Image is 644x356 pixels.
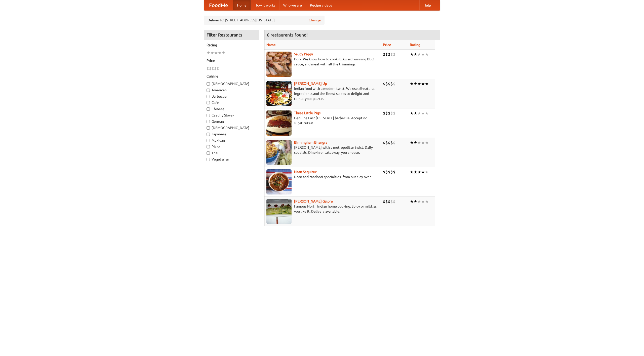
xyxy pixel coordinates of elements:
[421,169,425,175] li: ★
[388,52,390,57] li: $
[393,81,395,87] li: $
[388,199,390,204] li: $
[417,81,421,87] li: ★
[204,30,259,40] h4: Filter Restaurants
[266,115,379,126] p: Genuine East [US_STATE] barbecue. Accept no substitutes!
[417,110,421,116] li: ★
[266,174,379,179] p: Naan and tandoori specialties, from our clay oven.
[421,81,425,87] li: ★
[385,52,388,57] li: $
[294,82,327,86] a: [PERSON_NAME] Up
[207,89,210,92] input: American
[383,199,385,204] li: $
[385,169,388,175] li: $
[266,199,292,224] img: currygalore.jpg
[207,145,210,148] input: Pizza
[207,139,210,142] input: Mexican
[266,145,379,155] p: [PERSON_NAME] with a metropolitan twist. Daily specials. Dine-in or takeaway, you choose.
[388,140,390,145] li: $
[294,140,327,144] a: Birmingham Bhangra
[410,169,414,175] li: ★
[390,81,393,87] li: $
[414,199,417,204] li: ★
[393,169,395,175] li: $
[390,169,393,175] li: $
[414,169,417,175] li: ★
[207,94,256,99] label: Barbecue
[204,0,233,10] a: FoodMe
[388,81,390,87] li: $
[266,81,292,106] img: curryup.jpg
[417,199,421,204] li: ★
[419,0,435,10] a: Help
[294,199,333,203] a: [PERSON_NAME] Galore
[207,150,256,155] label: Thai
[207,101,210,104] input: Cafe
[266,110,292,136] img: littlepigs.jpg
[410,140,414,145] li: ★
[425,199,429,204] li: ★
[207,114,210,117] input: Czech / Slovak
[393,52,395,57] li: $
[425,81,429,87] li: ★
[421,199,425,204] li: ★
[383,52,385,57] li: $
[214,50,218,56] li: ★
[266,43,276,47] a: Name
[309,18,321,23] a: Change
[421,52,425,57] li: ★
[207,138,256,143] label: Mexican
[414,110,417,116] li: ★
[425,140,429,145] li: ★
[207,106,256,111] label: Chinese
[266,52,292,77] img: saucy.jpg
[267,32,308,37] ng-pluralize: 6 restaurants found!
[209,66,212,71] li: $
[279,0,306,10] a: Who we are
[390,199,393,204] li: $
[207,81,256,86] label: [DEMOGRAPHIC_DATA]
[414,81,417,87] li: ★
[207,82,210,86] input: [DEMOGRAPHIC_DATA]
[383,110,385,116] li: $
[383,81,385,87] li: $
[421,110,425,116] li: ★
[294,170,316,174] a: Naan Sequitur
[425,110,429,116] li: ★
[207,100,256,105] label: Cafe
[414,140,417,145] li: ★
[393,199,395,204] li: $
[207,157,256,162] label: Vegetarian
[410,43,420,47] a: Rating
[421,140,425,145] li: ★
[266,57,379,67] p: Pork. We know how to cook it. Award-winning BBQ sauce, and meat with all the trimmings.
[212,66,214,71] li: $
[306,0,336,10] a: Recipe videos
[207,151,210,155] input: Thai
[425,52,429,57] li: ★
[207,74,256,79] h5: Cuisine
[207,120,210,123] input: German
[294,111,320,115] a: Three Little Pigs
[207,107,210,111] input: Chinese
[218,50,222,56] li: ★
[417,52,421,57] li: ★
[204,16,325,25] div: Deliver to: [STREET_ADDRESS][US_STATE]
[266,86,379,101] p: Indian food with a modern twist. We use all-natural ingredients and the finest spices to delight ...
[207,126,210,130] input: [DEMOGRAPHIC_DATA]
[388,169,390,175] li: $
[207,125,256,130] label: [DEMOGRAPHIC_DATA]
[393,140,395,145] li: $
[266,140,292,165] img: bhangra.jpg
[417,169,421,175] li: ★
[251,0,279,10] a: How it works
[207,95,210,98] input: Barbecue
[393,110,395,116] li: $
[390,140,393,145] li: $
[385,199,388,204] li: $
[417,140,421,145] li: ★
[294,52,313,56] b: Saucy Piggy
